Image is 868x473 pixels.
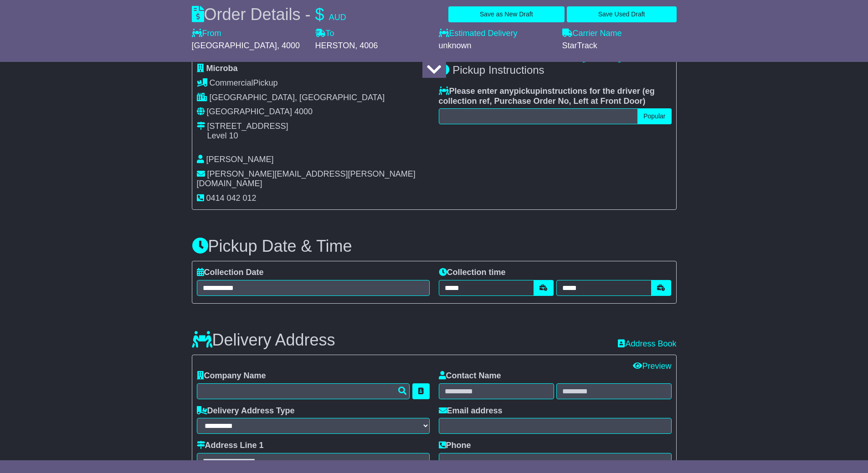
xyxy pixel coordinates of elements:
[197,78,430,88] div: Pickup
[197,169,416,188] span: [PERSON_NAME][EMAIL_ADDRESS][PERSON_NAME][DOMAIN_NAME]
[562,29,622,39] label: Carrier Name
[315,5,324,24] span: $
[197,371,266,381] label: Company Name
[206,155,274,164] span: [PERSON_NAME]
[192,5,346,24] div: Order Details -
[439,29,553,39] label: Estimated Delivery
[207,107,292,116] span: [GEOGRAPHIC_DATA]
[439,268,506,278] label: Collection time
[197,441,264,451] label: Address Line 1
[439,86,655,106] span: eg collection ref, Purchase Order No, Left at Front Door
[207,122,288,132] div: [STREET_ADDRESS]
[448,6,565,22] button: Save as New Draft
[192,29,221,39] label: From
[192,331,335,349] h3: Delivery Address
[210,93,385,102] span: [GEOGRAPHIC_DATA], [GEOGRAPHIC_DATA]
[197,406,295,416] label: Delivery Address Type
[514,86,540,96] span: pickup
[439,86,672,106] label: Please enter any instructions for the driver ( )
[355,41,378,50] span: , 4006
[567,6,677,22] button: Save Used Draft
[329,13,346,22] span: AUD
[277,41,300,50] span: , 4000
[439,41,553,51] div: unknown
[562,41,677,51] div: StarTrack
[210,78,253,87] span: Commercial
[294,107,313,116] span: 4000
[206,193,257,203] span: 0414 042 012
[192,41,277,50] span: [GEOGRAPHIC_DATA]
[637,108,671,124] button: Popular
[315,29,334,39] label: To
[439,441,471,451] label: Phone
[439,406,503,416] label: Email address
[315,41,355,50] span: HERSTON
[439,371,501,381] label: Contact Name
[197,268,264,278] label: Collection Date
[618,339,676,348] a: Address Book
[192,237,677,255] h3: Pickup Date & Time
[207,131,288,141] div: Level 10
[633,361,671,371] a: Preview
